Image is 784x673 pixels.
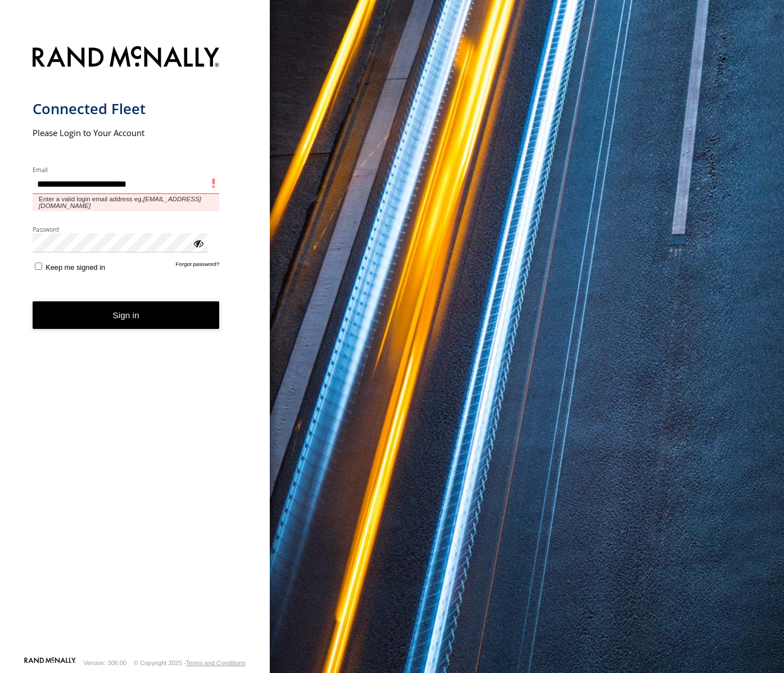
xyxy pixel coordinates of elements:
a: Terms and Conditions [186,660,246,666]
a: Visit our Website [24,657,76,669]
div: Version: 306.00 [84,660,126,666]
div: ViewPassword [192,237,203,249]
button: Sign in [33,301,220,329]
span: Enter a valid login email address eg. [33,194,220,211]
h1: Connected Fleet [33,100,220,118]
img: Rand McNally [33,44,220,73]
em: [EMAIL_ADDRESS][DOMAIN_NAME] [39,196,201,209]
label: Password [33,225,220,233]
input: Keep me signed in [35,263,42,270]
a: Forgot password? [176,261,220,272]
span: Keep me signed in [46,263,105,272]
label: Email [33,165,220,174]
div: © Copyright 2025 - [134,660,246,666]
form: main [33,39,238,656]
h2: Please Login to Your Account [33,127,220,138]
